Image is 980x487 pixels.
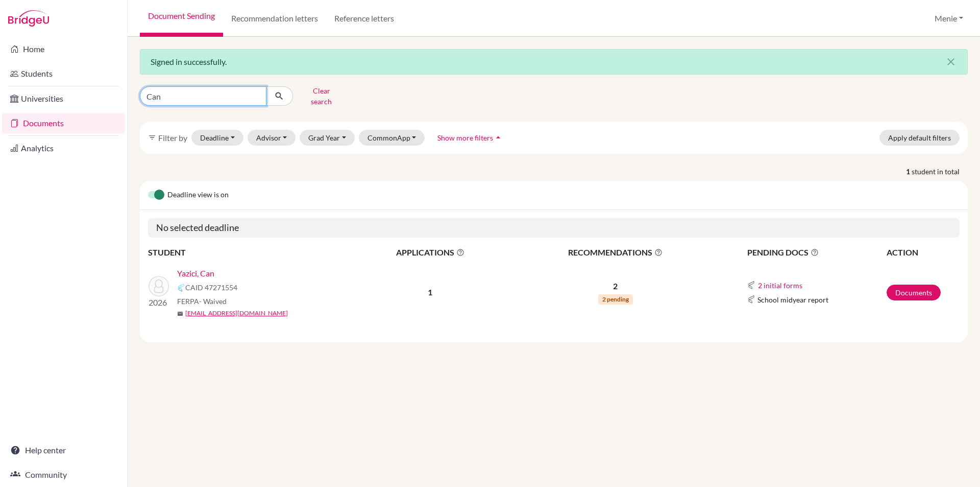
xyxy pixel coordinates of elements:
p: 2026 [149,296,169,309]
span: CAID 47271554 [185,282,237,293]
i: filter_list [148,133,156,142]
a: Documents [2,113,125,133]
a: Yazici, Can [177,267,214,280]
button: 2 initial forms [757,280,803,291]
span: APPLICATIONS [353,246,508,259]
h5: No selected deadline [148,218,960,238]
button: Grad Year [300,130,355,146]
span: FERPA [177,296,227,307]
a: Students [2,63,125,84]
button: Menie [930,9,968,28]
i: close [945,56,957,68]
img: Yazici, Can [149,276,169,296]
b: 1 [428,287,432,297]
strong: 1 [906,166,912,177]
img: Common App logo [177,284,185,292]
input: Find student by name... [140,86,266,106]
span: RECOMMENDATIONS [509,246,722,259]
a: Universities [2,88,125,109]
a: Home [2,39,125,59]
a: [EMAIL_ADDRESS][DOMAIN_NAME] [185,309,288,318]
span: Deadline view is on [167,189,229,201]
img: Bridge-U [8,10,49,27]
i: arrow_drop_up [493,132,503,143]
div: Signed in successfully. [140,49,968,75]
button: CommonApp [359,130,425,146]
th: ACTION [886,246,960,259]
span: student in total [912,166,968,177]
a: Community [2,465,125,485]
span: School midyear report [757,294,828,305]
a: Documents [887,285,941,300]
span: Show more filters [437,133,493,142]
a: Help center [2,440,125,460]
span: PENDING DOCS [747,246,886,259]
button: Apply default filters [879,130,960,146]
button: Close [935,50,967,74]
span: 2 pending [598,294,633,305]
span: - Waived [199,297,227,306]
span: Filter by [158,133,187,143]
p: 2 [509,280,722,292]
button: Advisor [248,130,296,146]
a: Analytics [2,138,125,158]
button: Deadline [191,130,243,146]
img: Common App logo [747,281,755,289]
button: Show more filtersarrow_drop_up [429,130,512,146]
img: Common App logo [747,295,755,304]
span: mail [177,311,183,317]
button: Clear search [293,83,350,109]
th: STUDENT [148,246,352,259]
